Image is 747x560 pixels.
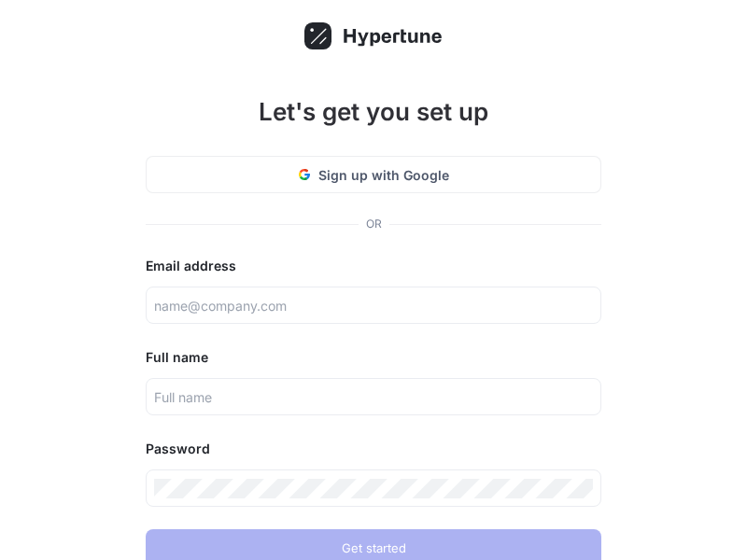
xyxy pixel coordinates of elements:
[146,255,601,277] div: Email address
[366,216,382,232] div: OR
[154,296,593,315] input: name@company.com
[154,387,593,407] input: Full name
[342,542,406,553] span: Get started
[318,165,449,185] span: Sign up with Google
[146,156,601,193] button: Sign up with Google
[146,438,601,460] div: Password
[146,346,601,369] div: Full name
[146,93,601,130] h1: Let's get you set up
